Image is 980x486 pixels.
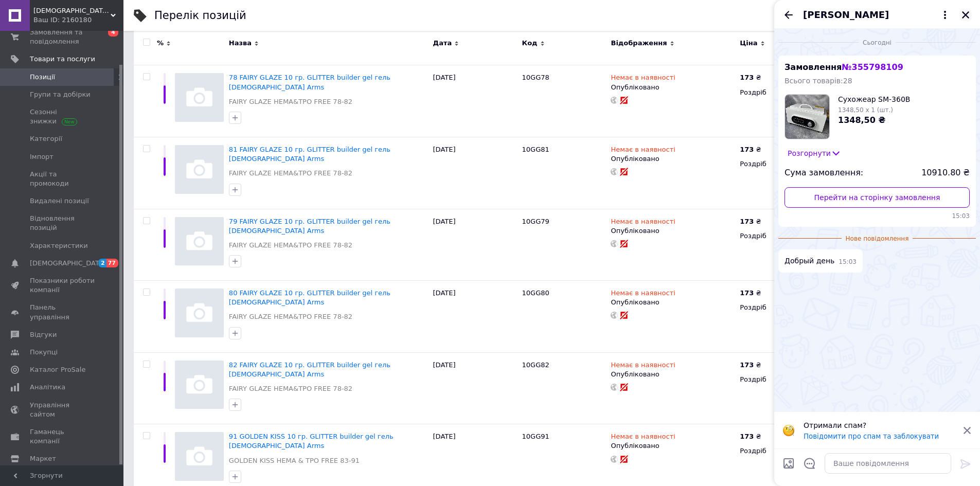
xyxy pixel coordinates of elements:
div: [DATE] [431,209,520,281]
span: Сума замовлення: [785,167,863,179]
span: 1348,50 ₴ [838,115,885,125]
span: 91 GOLDEN KISS 10 гр. GLITTER builder gel гель [DEMOGRAPHIC_DATA] Arms [229,433,394,449]
a: FAIRY GLAZE HEMA&TPO FREE 78-82 [229,312,352,321]
div: Опубліковано [611,441,735,451]
div: Роздріб [740,446,829,456]
span: Маркет [30,454,56,463]
div: Роздріб [740,231,829,241]
div: 12.08.2025 [778,37,976,47]
button: Розгорнути [785,148,844,159]
span: 10GG82 [522,361,549,369]
div: Роздріб [740,159,829,169]
span: Lady Arms [33,6,111,15]
a: 81 FAIRY GLAZE 10 гр. GLITTER builder gel гель [DEMOGRAPHIC_DATA] Arms [229,146,390,163]
span: Немає в наявності [611,218,675,228]
span: Видалені позиції [30,196,89,206]
div: ₴ [740,361,761,370]
b: 173 [740,74,754,81]
a: 78 FAIRY GLAZE 10 гр. GLITTER builder gel гель [DEMOGRAPHIC_DATA] Arms [229,74,390,91]
div: [DATE] [431,352,520,424]
span: 10910.80 ₴ [921,167,970,179]
a: FAIRY GLAZE HEMA&TPO FREE 78-82 [229,384,352,393]
div: Опубліковано [611,83,735,92]
span: № 355798109 [842,62,903,72]
div: [DATE] [431,65,520,137]
span: Позиції [30,73,55,82]
span: 4 [108,28,118,37]
button: Відкрити шаблони відповідей [803,457,816,470]
span: Немає в наявності [611,74,675,84]
span: Дата [433,39,452,48]
span: Покупці [30,348,58,357]
span: 2 [98,259,106,267]
b: 173 [740,433,754,440]
img: 4779838439_w160_h160_suhozhear-sm-360b.jpg [785,95,829,139]
a: 82 FAIRY GLAZE 10 гр. GLITTER builder gel гель [DEMOGRAPHIC_DATA] Arms [229,361,390,378]
span: Імпорт [30,152,54,161]
a: 80 FAIRY GLAZE 10 гр. GLITTER builder gel гель [DEMOGRAPHIC_DATA] Arms [229,289,390,306]
span: 15:03 12.08.2025 [785,212,970,221]
span: 77 [106,259,118,267]
button: Назад [782,9,795,21]
div: ₴ [740,432,761,441]
div: ₴ [740,217,761,226]
button: Закрити [959,9,972,21]
div: Ваш ID: 2160180 [33,15,123,25]
span: Аналітика [30,383,65,392]
span: Сьогодні [859,39,896,47]
img: 91 GOLDEN KISS 10 гр. GLITTER builder gel гель Lady Arms [175,432,224,481]
span: Відновлення позицій [30,214,95,232]
div: ₴ [740,289,761,298]
span: 10GG78 [522,74,549,81]
a: GOLDEN KISS HEMA & TPO FREE 83-91 [229,456,360,465]
img: :face_with_monocle: [782,424,795,437]
span: 10GG91 [522,433,549,440]
span: Сезонні знижки [30,107,95,126]
span: 10GG80 [522,289,549,297]
div: Перелік позицій [154,10,246,21]
button: [PERSON_NAME] [803,8,951,22]
div: Роздріб [740,375,829,384]
div: Роздріб [740,88,829,97]
p: Отримали спам? [804,420,956,430]
b: 173 [740,361,754,369]
span: Немає в наявності [611,289,675,300]
a: FAIRY GLAZE HEMA&TPO FREE 78-82 [229,241,352,250]
img: 80 FAIRY GLAZE 10 гр. GLITTER builder gel гель Lady Arms [175,289,224,337]
span: Всього товарів: 28 [785,77,852,85]
span: 15:03 12.08.2025 [839,258,857,266]
button: Повідомити про спам та заблокувати [804,433,939,440]
span: Гаманець компанії [30,427,95,446]
a: FAIRY GLAZE HEMA&TPO FREE 78-82 [229,97,352,106]
span: [PERSON_NAME] [803,8,889,22]
a: 79 FAIRY GLAZE 10 гр. GLITTER builder gel гель [DEMOGRAPHIC_DATA] Arms [229,218,390,235]
span: Каталог ProSale [30,365,85,374]
span: Панель управління [30,303,95,321]
span: Відгуки [30,330,57,339]
span: 10GG81 [522,146,549,153]
div: Роздріб [740,303,829,312]
span: Замовлення та повідомлення [30,28,95,46]
span: Код [522,39,538,48]
div: ₴ [740,73,761,82]
div: Опубліковано [611,154,735,164]
span: Немає в наявності [611,433,675,443]
span: Немає в наявності [611,146,675,156]
span: Ціна [740,39,757,48]
div: [DATE] [431,137,520,209]
span: Групи та добірки [30,90,91,99]
b: 173 [740,289,754,297]
span: Добрый день [785,256,834,266]
span: Товари та послуги [30,55,95,64]
img: 78 FAIRY GLAZE 10 гр. GLITTER builder gel гель Lady Arms [175,73,224,122]
span: 10GG79 [522,218,549,225]
img: 79 FAIRY GLAZE 10 гр. GLITTER builder gel гель Lady Arms [175,217,224,266]
a: FAIRY GLAZE HEMA&TPO FREE 78-82 [229,169,352,178]
div: ₴ [740,145,761,154]
span: Відображення [611,39,667,48]
b: 173 [740,218,754,225]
